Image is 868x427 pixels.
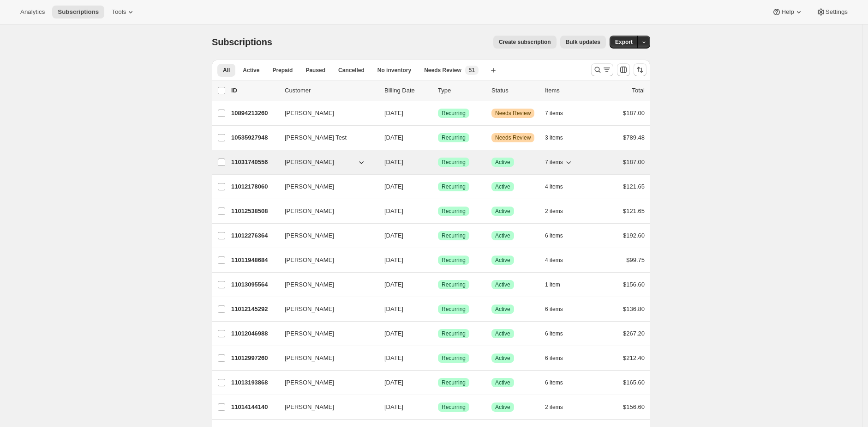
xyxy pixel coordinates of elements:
[626,256,645,263] span: $99.75
[231,231,277,240] p: 11012276364
[495,305,510,313] span: Active
[384,207,403,214] span: [DATE]
[384,256,403,263] span: [DATE]
[623,330,645,337] span: $267.20
[231,131,645,144] div: 10535927948[PERSON_NAME] Test[DATE]SuccessRecurringWarningNeeds Review3 items$789.48
[231,327,645,340] div: 11012046988[PERSON_NAME][DATE]SuccessRecurringSuccessActive6 items$267.20
[545,134,563,141] span: 3 items
[545,303,573,316] button: 6 items
[52,6,104,18] button: Subscriptions
[231,156,645,169] div: 11031740556[PERSON_NAME][DATE]SuccessRecurringSuccessActive7 items$187.00
[545,354,563,362] span: 6 items
[623,207,645,214] span: $121.65
[384,159,403,165] span: [DATE]
[617,63,630,76] button: Customize table column order and visibility
[231,254,645,267] div: 11011948684[PERSON_NAME][DATE]SuccessRecurringSuccessActive4 items$99.75
[591,63,613,76] button: Search and filter results
[231,133,277,142] p: 10535927948
[279,204,371,219] button: [PERSON_NAME]
[545,107,573,120] button: 7 items
[545,327,573,340] button: 6 items
[623,232,645,239] span: $192.60
[545,159,563,166] span: 7 items
[623,354,645,361] span: $212.40
[285,109,334,118] span: [PERSON_NAME]
[545,376,573,389] button: 6 items
[285,280,334,289] span: [PERSON_NAME]
[231,207,277,216] p: 11012538508
[442,183,466,190] span: Recurring
[384,403,403,410] span: [DATE]
[231,305,277,314] p: 11012145292
[766,6,808,18] button: Help
[231,86,645,95] div: IDCustomerBilling DateTypeStatusItemsTotal
[442,232,466,239] span: Recurring
[545,379,563,386] span: 6 items
[545,305,563,313] span: 6 items
[566,38,600,46] span: Bulk updates
[285,378,334,387] span: [PERSON_NAME]
[285,158,334,167] span: [PERSON_NAME]
[279,351,371,366] button: [PERSON_NAME]
[285,86,377,95] p: Customer
[623,110,645,116] span: $187.00
[499,38,551,46] span: Create subscription
[231,329,277,338] p: 11012046988
[442,379,466,386] span: Recurring
[285,207,334,216] span: [PERSON_NAME]
[15,6,50,18] button: Analytics
[279,400,371,415] button: [PERSON_NAME]
[231,401,645,414] div: 11014144140[PERSON_NAME][DATE]SuccessRecurringSuccessActive2 items$156.60
[545,205,573,218] button: 2 items
[285,182,334,191] span: [PERSON_NAME]
[58,8,99,16] span: Subscriptions
[545,180,573,193] button: 4 items
[545,229,573,242] button: 6 items
[495,330,510,337] span: Active
[623,281,645,288] span: $156.60
[231,86,277,95] p: ID
[305,67,325,74] span: Paused
[486,64,501,77] button: Create new view
[826,8,848,16] span: Settings
[384,134,403,141] span: [DATE]
[279,375,371,390] button: [PERSON_NAME]
[279,228,371,243] button: [PERSON_NAME]
[545,256,563,264] span: 4 items
[495,281,510,288] span: Active
[545,352,573,365] button: 6 items
[442,256,466,264] span: Recurring
[285,133,347,142] span: [PERSON_NAME] Test
[469,67,475,74] span: 51
[610,36,638,49] button: Export
[231,352,645,365] div: 11012997260[PERSON_NAME][DATE]SuccessRecurringSuccessActive6 items$212.40
[495,207,510,215] span: Active
[279,277,371,292] button: [PERSON_NAME]
[231,278,645,291] div: 11013095564[PERSON_NAME][DATE]SuccessRecurringSuccessActive1 item$156.60
[285,403,334,412] span: [PERSON_NAME]
[438,86,484,95] div: Type
[279,179,371,194] button: [PERSON_NAME]
[495,134,531,141] span: Needs Review
[384,305,403,312] span: [DATE]
[231,205,645,218] div: 11012538508[PERSON_NAME][DATE]SuccessRecurringSuccessActive2 items$121.65
[231,109,277,118] p: 10894213260
[442,207,466,215] span: Recurring
[285,231,334,240] span: [PERSON_NAME]
[20,8,45,16] span: Analytics
[545,401,573,414] button: 2 items
[285,305,334,314] span: [PERSON_NAME]
[495,403,510,411] span: Active
[623,159,645,165] span: $187.00
[495,183,510,190] span: Active
[384,110,403,116] span: [DATE]
[285,354,334,363] span: [PERSON_NAME]
[231,158,277,167] p: 11031740556
[212,37,272,47] span: Subscriptions
[545,86,591,95] div: Items
[231,182,277,191] p: 11012178060
[243,67,259,74] span: Active
[231,229,645,242] div: 11012276364[PERSON_NAME][DATE]SuccessRecurringSuccessActive6 items$192.60
[442,281,466,288] span: Recurring
[493,36,557,49] button: Create subscription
